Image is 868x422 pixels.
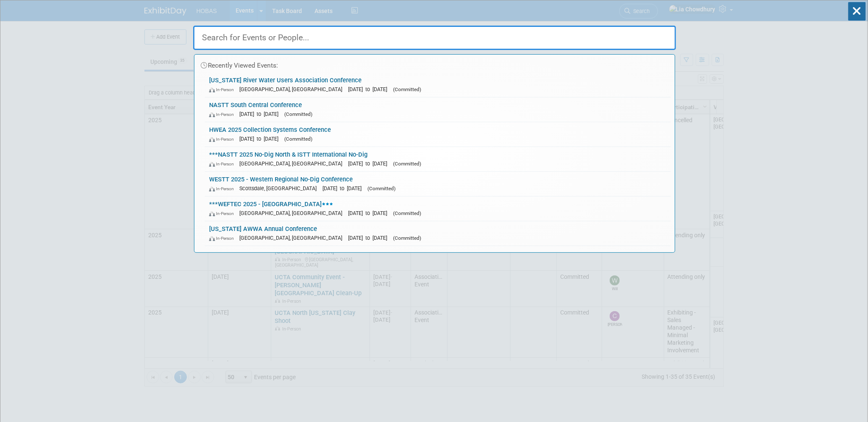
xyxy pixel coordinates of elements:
span: [DATE] to [DATE] [348,160,391,167]
span: [GEOGRAPHIC_DATA], [GEOGRAPHIC_DATA] [239,210,346,216]
span: In-Person [209,211,238,216]
span: In-Person [209,136,238,142]
span: [DATE] to [DATE] [348,86,391,92]
span: [GEOGRAPHIC_DATA], [GEOGRAPHIC_DATA] [239,160,346,167]
span: [DATE] to [DATE] [323,185,366,191]
a: ***NASTT 2025 No-Dig North & ISTT International No-Dig In-Person [GEOGRAPHIC_DATA], [GEOGRAPHIC_D... [205,147,671,171]
span: In-Person [209,112,238,117]
a: WESTT 2025 - Western Regional No-Dig Conference In-Person Scottsdale, [GEOGRAPHIC_DATA] [DATE] to... [205,172,671,196]
span: In-Person [209,186,238,191]
span: [GEOGRAPHIC_DATA], [GEOGRAPHIC_DATA] [239,235,346,241]
span: [DATE] to [DATE] [348,210,391,216]
span: (Committed) [393,210,421,216]
span: [DATE] to [DATE] [348,235,391,241]
span: Scottsdale, [GEOGRAPHIC_DATA] [239,185,321,191]
span: [GEOGRAPHIC_DATA], [GEOGRAPHIC_DATA] [239,86,346,92]
a: ***WEFTEC 2025 - [GEOGRAPHIC_DATA] In-Person [GEOGRAPHIC_DATA], [GEOGRAPHIC_DATA] [DATE] to [DATE... [205,197,671,221]
span: (Committed) [393,235,421,241]
span: (Committed) [367,186,396,191]
span: [DATE] to [DATE] [239,111,283,117]
a: [US_STATE] River Water Users Association Conference In-Person [GEOGRAPHIC_DATA], [GEOGRAPHIC_DATA... [205,73,671,97]
span: (Committed) [393,86,421,92]
span: In-Person [209,161,238,167]
span: (Committed) [284,136,312,142]
a: NASTT South Central Conference In-Person [DATE] to [DATE] (Committed) [205,97,671,122]
span: In-Person [209,236,238,241]
a: HWEA 2025 Collection Systems Conference In-Person [DATE] to [DATE] (Committed) [205,122,671,147]
span: In-Person [209,87,238,92]
span: [DATE] to [DATE] [239,136,283,142]
span: (Committed) [284,111,312,117]
input: Search for Events or People... [193,26,676,50]
div: Recently Viewed Events: [199,55,671,73]
a: [US_STATE] AWWA Annual Conference In-Person [GEOGRAPHIC_DATA], [GEOGRAPHIC_DATA] [DATE] to [DATE]... [205,221,671,246]
span: (Committed) [393,161,421,167]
